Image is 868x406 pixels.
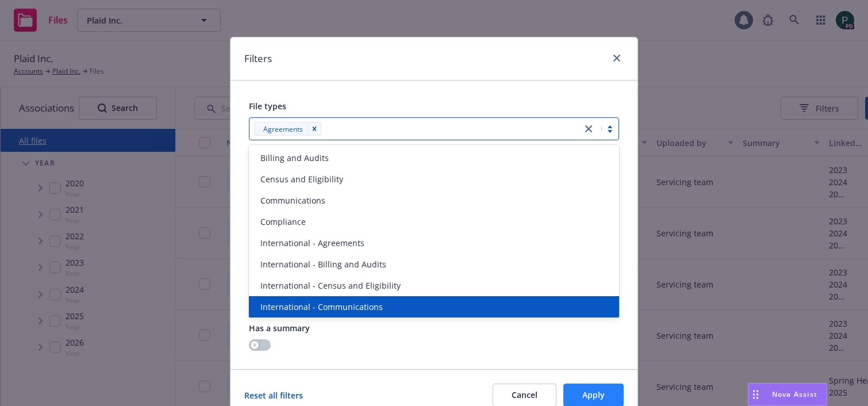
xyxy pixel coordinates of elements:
[772,389,817,399] span: Nova Assist
[582,122,596,136] a: close
[260,258,386,270] span: International - Billing and Audits
[748,383,827,406] button: Nova Assist
[260,194,325,206] span: Communications
[748,384,763,405] div: Drag to move
[582,389,605,400] span: Apply
[260,279,401,292] span: International - Census and Eligibility
[249,101,286,112] span: File types
[263,123,303,135] span: Agreements
[260,173,343,185] span: Census and Eligibility
[512,389,537,400] span: Cancel
[260,237,364,249] span: International - Agreements
[259,123,303,135] span: Agreements
[244,389,303,401] a: Reset all filters
[260,301,383,313] span: International - Communications
[308,122,321,136] div: Remove [object Object]
[260,216,306,228] span: Compliance
[249,323,310,334] span: Has a summary
[244,51,272,66] h1: Filters
[610,51,624,65] a: close
[260,152,329,164] span: Billing and Audits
